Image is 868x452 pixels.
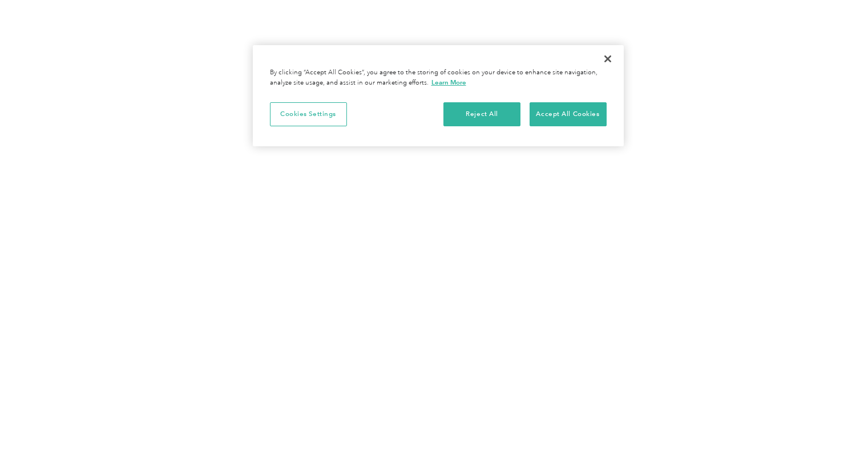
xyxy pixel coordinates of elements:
div: By clicking “Accept All Cookies”, you agree to the storing of cookies on your device to enhance s... [270,68,607,88]
button: Cookies Settings [270,102,347,126]
a: More information about your privacy, opens in a new tab [431,78,466,86]
button: Reject All [443,102,520,126]
button: Close [595,46,620,71]
div: Cookie banner [253,45,624,146]
button: Accept All Cookies [530,102,607,126]
div: Privacy [253,45,624,146]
